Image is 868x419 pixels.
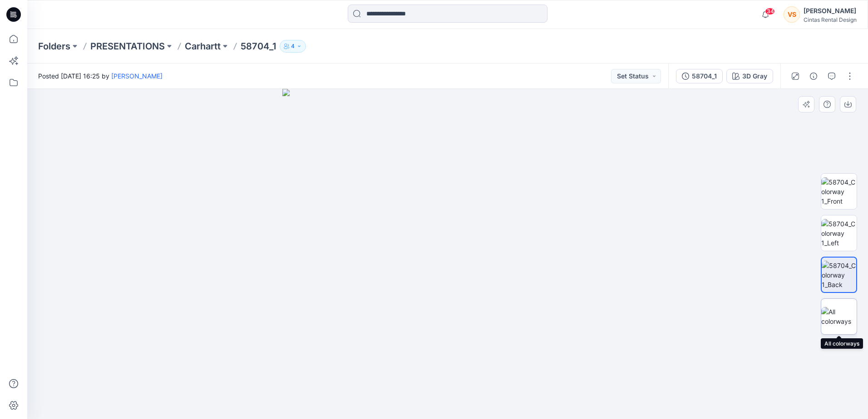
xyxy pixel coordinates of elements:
[765,8,775,15] span: 34
[804,16,857,23] div: Cintas Rental Design
[821,219,857,248] img: 58704_Colorway 1_Left
[822,261,856,289] img: 58704_Colorway 1_Back
[821,177,857,206] img: 58704_Colorway 1_Front
[692,71,717,81] div: 58704_1
[806,69,821,83] button: Details
[38,40,70,53] a: Folders
[821,307,857,326] img: All colorways
[90,40,165,53] a: PRESENTATIONS
[784,6,800,23] div: VS
[241,40,276,53] p: 58704_1
[726,69,773,83] button: 3D Gray
[38,71,163,81] span: Posted [DATE] 16:25 by
[282,89,613,419] img: eyJhbGciOiJIUzI1NiIsImtpZCI6IjAiLCJzbHQiOiJzZXMiLCJ0eXAiOiJKV1QifQ.eyJkYXRhIjp7InR5cGUiOiJzdG9yYW...
[111,72,163,80] a: [PERSON_NAME]
[804,5,857,16] div: [PERSON_NAME]
[676,69,723,83] button: 58704_1
[291,41,295,51] p: 4
[185,40,221,53] a: Carhartt
[280,40,306,53] button: 4
[742,71,767,81] div: 3D Gray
